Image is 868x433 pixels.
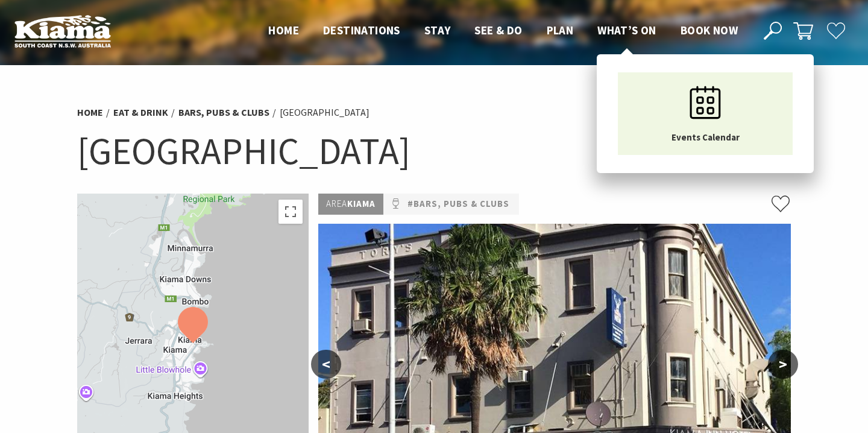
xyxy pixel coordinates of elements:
a: Eat & Drink [113,106,168,119]
span: Events Calendar [671,131,740,143]
li: [GEOGRAPHIC_DATA] [280,105,370,121]
button: < [311,350,341,379]
span: See & Do [474,23,522,37]
span: Area [326,198,347,209]
a: #Bars, Pubs & Clubs [407,197,509,212]
button: Toggle fullscreen view [278,200,303,224]
button: > [768,350,798,379]
span: Stay [424,23,451,37]
h1: [GEOGRAPHIC_DATA] [77,127,791,175]
span: Book now [681,23,738,37]
a: Home [77,106,103,119]
nav: Main Menu [256,21,750,41]
span: What’s On [597,23,656,37]
p: Kiama [318,194,383,215]
span: Home [268,23,299,37]
a: Bars, Pubs & Clubs [178,106,269,119]
span: Plan [547,23,574,37]
img: Kiama Logo [14,14,111,48]
span: Destinations [323,23,400,37]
